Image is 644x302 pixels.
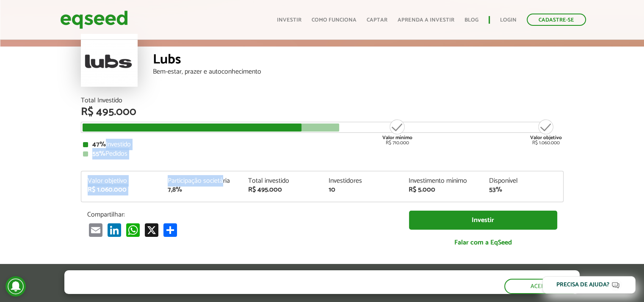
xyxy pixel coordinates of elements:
[489,178,557,184] div: Disponível
[409,187,476,193] div: R$ 5.000
[92,148,105,159] strong: 55%
[328,178,396,184] div: Investidores
[382,134,412,142] strong: Valor mínimo
[312,17,357,23] a: Como funciona
[504,279,580,294] button: Aceitar
[176,286,274,294] a: política de privacidade e de cookies
[87,211,396,219] p: Compartilhar:
[530,118,562,146] div: R$ 1.060.000
[81,97,564,104] div: Total Investido
[162,223,179,237] a: Compartilhar
[277,17,301,23] a: Investir
[81,107,564,118] div: R$ 495.000
[168,187,235,193] div: 7,8%
[328,187,396,193] div: 10
[489,187,557,193] div: 53%
[248,187,316,193] div: R$ 495.000
[409,211,557,230] a: Investir
[248,178,316,184] div: Total investido
[92,139,106,150] strong: 47%
[381,118,413,146] div: R$ 710.000
[409,178,476,184] div: Investimento mínimo
[88,187,155,193] div: R$ 1.060.000
[398,17,454,23] a: Aprenda a investir
[83,151,561,157] div: Pedidos
[88,178,155,184] div: Valor objetivo
[409,234,557,251] a: Falar com a EqSeed
[124,223,141,237] a: WhatsApp
[83,141,561,148] div: Investido
[87,223,104,237] a: Email
[464,17,478,23] a: Blog
[500,17,517,23] a: Login
[64,286,371,294] p: Ao clicar em "aceitar", você aceita nossa .
[527,14,586,26] a: Cadastre-se
[143,223,160,237] a: X
[153,53,564,69] div: Lubs
[153,69,564,75] div: Bem-estar, prazer e autoconhecimento
[530,134,562,142] strong: Valor objetivo
[367,17,387,23] a: Captar
[64,270,371,283] h5: O site da EqSeed utiliza cookies para melhorar sua navegação.
[168,178,235,184] div: Participação societária
[60,8,128,31] img: EqSeed
[106,223,123,237] a: LinkedIn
